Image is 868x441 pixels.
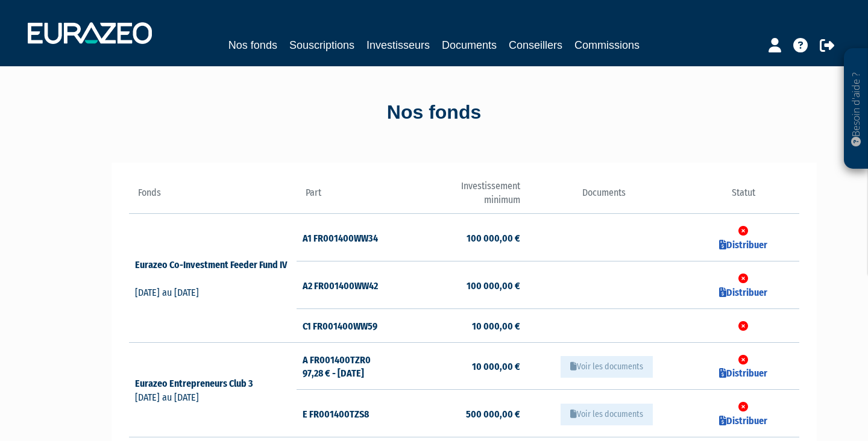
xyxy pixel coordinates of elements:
a: Eurazeo Entrepreneurs Club 3 [135,378,264,389]
a: Investisseurs [366,37,430,54]
td: 100 000,00 € [408,261,520,309]
a: Conseillers [509,37,562,54]
td: 10 000,00 € [408,342,520,390]
button: Voir les documents [561,356,653,378]
td: C1 FR001400WW59 [297,308,408,342]
a: Souscriptions [289,37,354,54]
td: 500 000,00 € [408,390,520,437]
td: A1 FR001400WW34 [297,214,408,261]
td: E FR001400TZS8 [297,390,408,437]
a: Commissions [574,37,640,54]
th: Statut [688,180,799,214]
a: Distribuer [719,239,767,251]
td: A2 FR001400WW42 [297,261,408,309]
button: Voir les documents [561,404,653,425]
td: A FR001400TZR0 97,28 € - [DATE] [297,342,408,390]
span: [DATE] au [DATE] [135,287,199,298]
a: Distribuer [719,287,767,298]
th: Investissement minimum [408,180,520,214]
a: Eurazeo Co-Investment Feeder Fund IV [135,259,287,284]
p: Besoin d'aide ? [849,55,863,163]
td: 100 000,00 € [408,214,520,261]
img: 1732889491-logotype_eurazeo_blanc_rvb.png [28,22,152,44]
a: Documents [442,37,497,54]
th: Fonds [129,180,297,214]
div: Nos fonds [90,99,778,127]
td: 10 000,00 € [408,308,520,342]
th: Documents [520,180,688,214]
a: Distribuer [719,415,767,427]
a: Nos fonds [228,37,277,54]
a: Distribuer [719,367,767,379]
th: Part [297,180,408,214]
span: [DATE] au [DATE] [135,392,199,403]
